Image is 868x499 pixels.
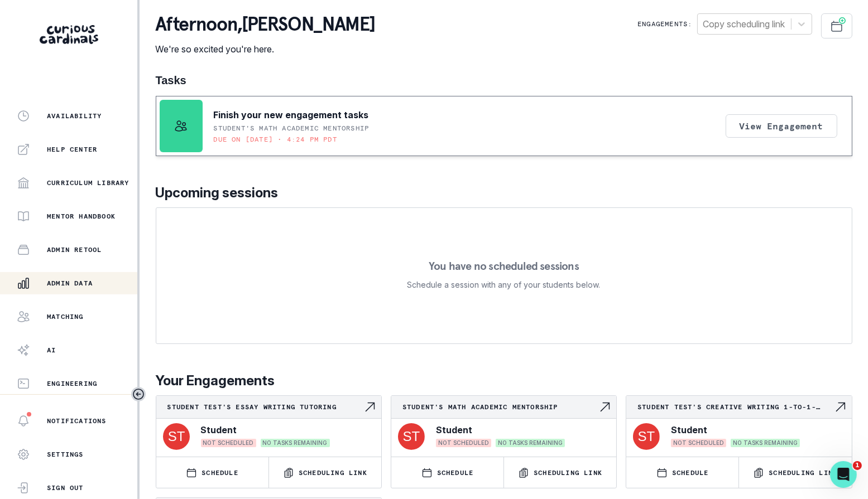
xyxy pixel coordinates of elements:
p: Curriculum Library [47,178,130,187]
svg: Navigate to engagement page [598,400,612,414]
img: svg [398,423,425,450]
p: SCHEDULE [202,468,238,477]
p: Admin Retool [47,245,102,254]
p: Settings [47,450,84,459]
p: afternoon , [PERSON_NAME] [156,13,375,36]
p: You have no scheduled sessions [429,260,579,272]
span: NO TASKS REMAINING [731,439,800,447]
div: Copy scheduling link [703,17,785,31]
p: Engineering [47,379,97,388]
p: Engagements: [637,20,692,28]
p: Finish your new engagement tasks [214,108,369,122]
p: Availability [47,112,102,120]
p: SCHEDULE [437,468,474,477]
p: Scheduling Link [534,468,602,477]
p: Help Center [47,145,97,154]
button: Scheduling Link [739,457,851,488]
button: Scheduling Link [504,457,616,488]
p: Student Test's Creative Writing 1-to-1-course [637,403,833,411]
p: SCHEDULE [672,468,709,477]
p: Student's Math Academic Mentorship [214,124,370,133]
span: NOT SCHEDULED [436,439,491,447]
img: svg [633,423,660,450]
p: We're so excited you're here. [156,42,375,56]
img: Curious Cardinals Logo [40,25,98,44]
button: SCHEDULE [391,457,503,488]
h1: Tasks [156,74,852,87]
svg: Navigate to engagement page [834,400,847,414]
button: SCHEDULE [626,457,738,488]
p: Student Test's Essay Writing tutoring [167,403,363,411]
p: Mentor Handbook [47,212,116,221]
p: Student's Math Academic Mentorship [402,403,598,411]
p: Your Engagements [156,371,852,391]
p: Student [436,423,472,437]
p: Sign Out [47,483,84,492]
button: View Engagement [726,114,837,138]
svg: Navigate to engagement page [363,400,377,414]
p: Scheduling Link [769,468,837,477]
span: NO TASKS REMAINING [496,439,565,447]
img: svg [163,423,190,450]
a: Student's Math Academic MentorshipNavigate to engagement pageStudentNOT SCHEDULEDNO TASKS REMAINING [391,396,616,452]
p: Matching [47,312,84,321]
span: NO TASKS REMAINING [261,439,330,447]
p: Notifications [47,416,107,425]
a: Student Test's Essay Writing tutoringNavigate to engagement pageStudentNOT SCHEDULEDNO TASKS REMA... [156,396,381,452]
p: Student [671,423,707,437]
p: Schedule a session with any of your students below. [407,278,601,292]
span: NOT SCHEDULED [201,439,256,447]
p: Upcoming sessions [156,183,852,203]
p: Scheduling Link [299,468,367,477]
button: SCHEDULE [156,457,268,488]
button: Scheduling Link [269,457,381,488]
iframe: Intercom live chat [830,461,857,488]
span: 1 [853,461,862,470]
p: AI [47,346,56,355]
p: Due on [DATE] • 4:24 PM PDT [214,135,337,144]
p: Admin Data [47,279,93,288]
a: Student Test's Creative Writing 1-to-1-courseNavigate to engagement pageStudentNOT SCHEDULEDNO TA... [626,396,851,452]
span: NOT SCHEDULED [671,439,726,447]
button: Schedule Sessions [821,13,852,38]
button: Toggle sidebar [131,387,146,401]
p: Student [201,423,237,437]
